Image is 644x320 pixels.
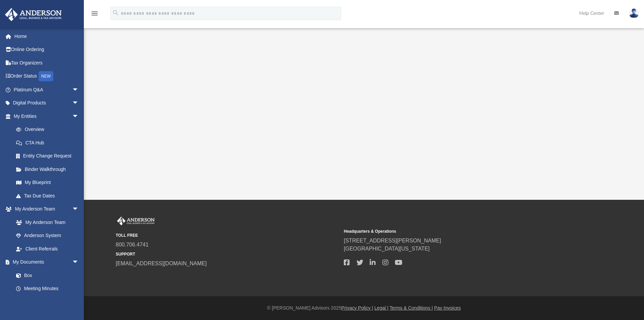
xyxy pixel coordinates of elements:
[91,13,99,17] a: menu
[5,256,86,269] a: My Documentsarrow_drop_down
[116,261,207,266] a: [EMAIL_ADDRESS][DOMAIN_NAME]
[5,96,89,110] a: Digital Productsarrow_drop_down
[116,242,149,247] a: 800.706.4741
[112,9,119,16] i: search
[72,109,86,123] span: arrow_drop_down
[344,228,567,234] small: Headquarters & Operations
[9,242,86,256] a: Client Referrals
[9,269,82,282] a: Box
[9,163,89,176] a: Binder Walkthrough
[341,305,373,311] a: Privacy Policy |
[5,202,86,216] a: My Anderson Teamarrow_drop_down
[72,256,86,269] span: arrow_drop_down
[629,8,639,18] img: User Pic
[5,83,89,96] a: Platinum Q&Aarrow_drop_down
[39,71,53,81] div: NEW
[116,217,156,225] img: Anderson Advisors Platinum Portal
[344,238,441,243] a: [STREET_ADDRESS][PERSON_NAME]
[434,305,461,311] a: Pay Invoices
[116,251,339,257] small: SUPPORT
[72,202,86,216] span: arrow_drop_down
[116,232,339,238] small: TOLL FREE
[9,229,86,242] a: Anderson System
[5,70,89,83] a: Order StatusNEW
[5,30,89,43] a: Home
[9,123,89,136] a: Overview
[5,56,89,70] a: Tax Organizers
[9,149,89,163] a: Entity Change Request
[72,96,86,110] span: arrow_drop_down
[5,109,89,123] a: My Entitiesarrow_drop_down
[84,305,644,312] div: © [PERSON_NAME] Advisors 2025
[9,216,82,229] a: My Anderson Team
[3,8,64,21] img: Anderson Advisors Platinum Portal
[91,9,99,17] i: menu
[9,136,89,149] a: CTA Hub
[5,43,89,56] a: Online Ordering
[9,295,82,309] a: Forms Library
[390,305,433,311] a: Terms & Conditions |
[9,282,86,295] a: Meeting Minutes
[374,305,388,311] a: Legal |
[9,189,89,202] a: Tax Due Dates
[344,246,430,252] a: [GEOGRAPHIC_DATA][US_STATE]
[72,83,86,97] span: arrow_drop_down
[9,176,86,189] a: My Blueprint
